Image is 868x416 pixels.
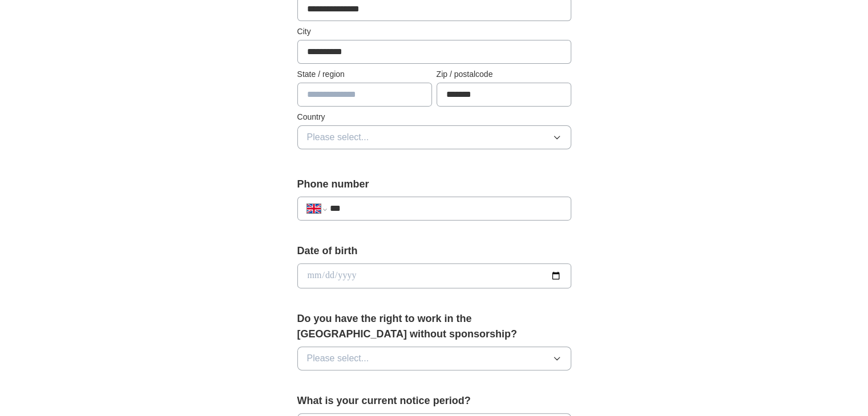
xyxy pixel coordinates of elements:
[297,125,571,149] button: Please select...
[297,393,571,409] label: What is your current notice period?
[297,177,571,192] label: Phone number
[297,311,571,342] label: Do you have the right to work in the [GEOGRAPHIC_DATA] without sponsorship?
[297,346,571,370] button: Please select...
[297,243,571,259] label: Date of birth
[307,352,369,365] span: Please select...
[297,111,571,123] label: Country
[437,68,571,80] label: Zip / postalcode
[297,68,432,80] label: State / region
[307,130,369,144] span: Please select...
[297,26,571,38] label: City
